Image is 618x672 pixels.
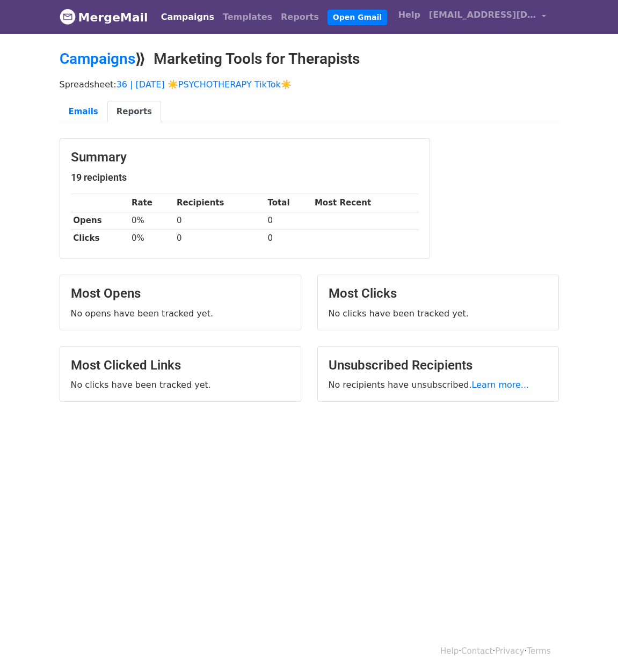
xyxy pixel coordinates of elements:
a: Privacy [495,646,524,656]
p: No clicks have been tracked yet. [329,308,548,319]
a: Reports [107,101,161,123]
span: [EMAIL_ADDRESS][DOMAIN_NAME] [429,9,536,21]
th: Opens [71,212,129,230]
a: Reports [277,6,323,28]
a: Help [394,4,425,26]
h5: 19 recipients [71,172,419,183]
a: [EMAIL_ADDRESS][DOMAIN_NAME] [425,4,550,29]
p: No recipients have unsubscribed. [329,379,548,390]
p: No clicks have been tracked yet. [71,379,290,390]
h3: Most Opens [71,286,290,301]
td: 0% [129,212,174,230]
td: 0 [174,212,265,230]
h3: Most Clicks [329,286,548,301]
a: Campaigns [60,50,135,68]
a: Emails [60,101,107,123]
p: Spreadsheet: [60,79,559,90]
h2: ⟫ Marketing Tools for Therapists [60,50,559,68]
th: Clicks [71,230,129,247]
h3: Unsubscribed Recipients [329,358,548,373]
th: Most Recent [312,194,418,212]
a: MergeMail [60,6,148,28]
a: Help [440,646,459,656]
th: Recipients [174,194,265,212]
iframe: Chat Widget [564,621,618,672]
th: Rate [129,194,174,212]
img: MergeMail logo [60,9,76,25]
a: Campaigns [157,6,219,28]
td: 0 [174,230,265,247]
td: 0% [129,230,174,247]
a: Contact [461,646,492,656]
h3: Most Clicked Links [71,358,290,373]
p: No opens have been tracked yet. [71,308,290,319]
th: Total [265,194,312,212]
a: 36 | [DATE] ☀️PSYCHOTHERAPY TikTok☀️ [117,79,292,90]
a: Open Gmail [328,10,387,25]
a: Learn more... [472,380,529,390]
h3: Summary [71,150,419,165]
td: 0 [265,212,312,230]
a: Templates [219,6,277,28]
a: Terms [527,646,550,656]
td: 0 [265,230,312,247]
